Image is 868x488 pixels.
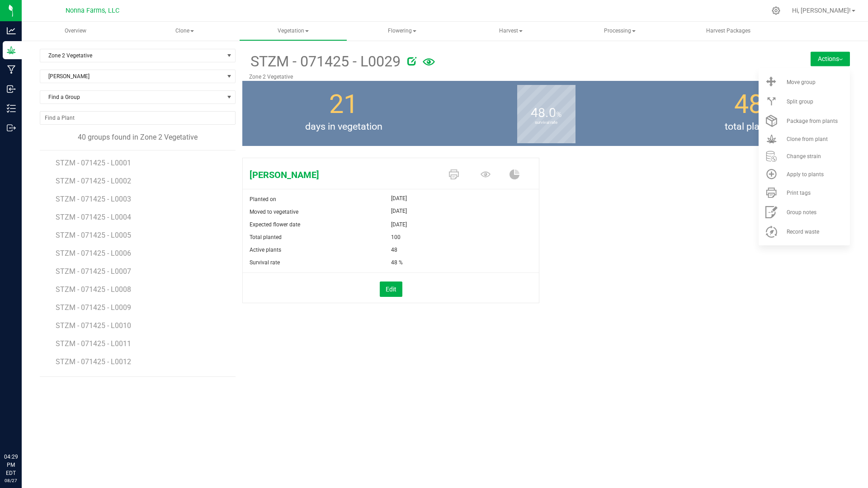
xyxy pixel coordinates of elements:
[22,22,130,41] a: Overview
[56,267,131,276] span: STZM - 071425 - L0007
[458,22,565,40] span: Harvest
[56,213,131,221] span: STZM - 071425 - L0004
[250,234,282,240] span: Total planted
[792,7,851,14] span: Hi, [PERSON_NAME]!
[56,195,131,203] span: STZM - 071425 - L0003
[391,193,407,204] span: [DATE]
[348,22,456,41] a: Flowering
[224,49,235,62] span: select
[250,221,300,228] span: Expected flower date
[734,89,763,119] span: 48
[787,229,819,235] span: Record waste
[56,177,131,185] span: STZM - 071425 - L0002
[131,22,238,40] span: Clone
[787,153,821,160] span: Change strain
[787,118,838,124] span: Package from plants
[675,22,783,41] a: Harvest Packages
[250,209,298,215] span: Moved to vegetative
[250,247,281,253] span: Active plants
[811,52,850,66] button: Actions
[7,46,16,55] inline-svg: Grow
[391,231,401,244] span: 100
[4,453,18,477] p: 04:29 PM EDT
[9,416,36,443] iframe: Resource center
[566,22,673,40] span: Processing
[56,339,131,348] span: STZM - 071425 - L0011
[349,22,456,40] span: Flowering
[647,120,850,134] span: total plants
[787,190,811,196] span: Print tags
[694,27,763,35] span: Harvest Packages
[56,321,131,330] span: STZM - 071425 - L0010
[239,22,347,41] a: Vegetation
[391,218,407,231] span: [DATE]
[56,231,131,239] span: STZM - 071425 - L0005
[40,132,236,143] div: 40 groups found in Zone 2 Vegetative
[56,303,131,312] span: STZM - 071425 - L0009
[66,7,119,14] span: Nonna Farms, LLC
[40,49,224,62] span: Zone 2 Vegetative
[391,244,397,256] span: 48
[770,6,782,15] div: Manage settings
[249,81,438,146] group-info-box: Days in vegetation
[566,22,674,41] a: Processing
[7,26,16,35] inline-svg: Analytics
[787,136,828,142] span: Clone from plant
[40,91,224,103] span: Find a Group
[4,477,18,484] p: 08/27
[452,81,641,146] group-info-box: Survival rate
[249,51,401,73] span: STZM - 071425 - L0029
[787,79,816,85] span: Move group
[249,73,742,81] p: Zone 2 Vegetative
[391,206,407,216] span: [DATE]
[243,168,440,182] span: Stoney Zamboni
[40,112,235,124] input: NO DATA FOUND
[787,99,813,105] span: Split group
[56,159,131,167] span: STZM - 071425 - L0001
[329,89,358,119] span: 21
[7,84,16,94] inline-svg: Inbound
[56,357,131,366] span: STZM - 071425 - L0012
[40,70,224,83] span: [PERSON_NAME]
[7,104,16,113] inline-svg: Inventory
[131,22,239,41] a: Clone
[52,27,99,35] span: Overview
[250,259,280,266] span: Survival rate
[654,81,843,146] group-info-box: Total number of plants
[457,22,565,41] a: Harvest
[391,256,403,269] span: 48 %
[787,209,816,216] span: Group notes
[787,171,824,178] span: Apply to plants
[56,375,131,384] span: STZM - 071425 - L0013
[7,123,16,132] inline-svg: Outbound
[380,282,402,297] button: Edit
[242,120,445,134] span: days in vegetation
[250,196,276,202] span: Planted on
[7,65,16,74] inline-svg: Manufacturing
[56,285,131,294] span: STZM - 071425 - L0008
[240,22,347,40] span: Vegetation
[517,82,576,163] b: survival rate
[56,249,131,258] span: STZM - 071425 - L0006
